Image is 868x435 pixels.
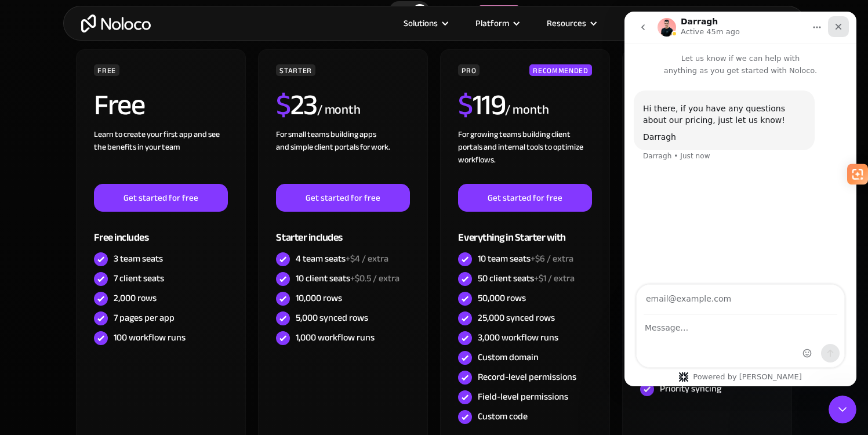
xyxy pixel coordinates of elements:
[478,311,555,324] div: 25,000 synced rows
[531,250,573,267] span: +$6 / extra
[114,272,164,285] div: 7 client seats
[114,311,175,324] div: 7 pages per app
[478,410,528,423] div: Custom code
[389,16,461,31] div: Solutions
[478,351,539,364] div: Custom domain
[458,78,473,132] span: $
[478,390,568,403] div: Field-level permissions
[478,252,573,265] div: 10 team seats
[829,396,856,423] iframe: Intercom live chat
[532,16,609,31] div: Resources
[276,90,317,119] h2: 23
[609,16,664,31] a: Pricing
[296,272,400,285] div: 10 client seats
[458,128,591,184] div: For growing teams building client portals and internal tools to optimize workflows.
[296,252,388,265] div: 4 team seats
[461,16,532,31] div: Platform
[458,184,591,212] a: Get started for free
[534,270,575,287] span: +$1 / extra
[478,371,576,383] div: Record-level permissions
[94,184,227,212] a: Get started for free
[276,184,409,212] a: Get started for free
[276,78,290,132] span: $
[458,90,505,119] h2: 119
[81,14,151,32] a: home
[458,212,591,249] div: Everything in Starter with
[114,331,186,344] div: 100 workflow runs
[296,331,375,344] div: 1,000 workflow runs
[547,16,586,31] div: Resources
[317,101,361,119] div: / month
[276,64,315,76] div: STARTER
[114,292,157,304] div: 2,000 rows
[94,64,119,76] div: FREE
[296,311,368,324] div: 5,000 synced rows
[114,252,163,265] div: 3 team seats
[346,250,388,267] span: +$4 / extra
[296,292,342,304] div: 10,000 rows
[529,64,591,76] div: RECOMMENDED
[478,292,526,304] div: 50,000 rows
[404,16,438,31] div: Solutions
[478,331,558,344] div: 3,000 workflow runs
[660,382,721,395] div: Priority syncing
[505,101,549,119] div: / month
[475,16,509,31] div: Platform
[458,64,480,76] div: PRO
[94,90,144,119] h2: Free
[276,128,409,184] div: For small teams building apps and simple client portals for work. ‍
[94,128,227,184] div: Learn to create your first app and see the benefits in your team ‍
[276,212,409,249] div: Starter includes
[624,12,856,386] iframe: Intercom live chat
[94,212,227,249] div: Free includes
[478,272,575,285] div: 50 client seats
[350,270,400,287] span: +$0.5 / extra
